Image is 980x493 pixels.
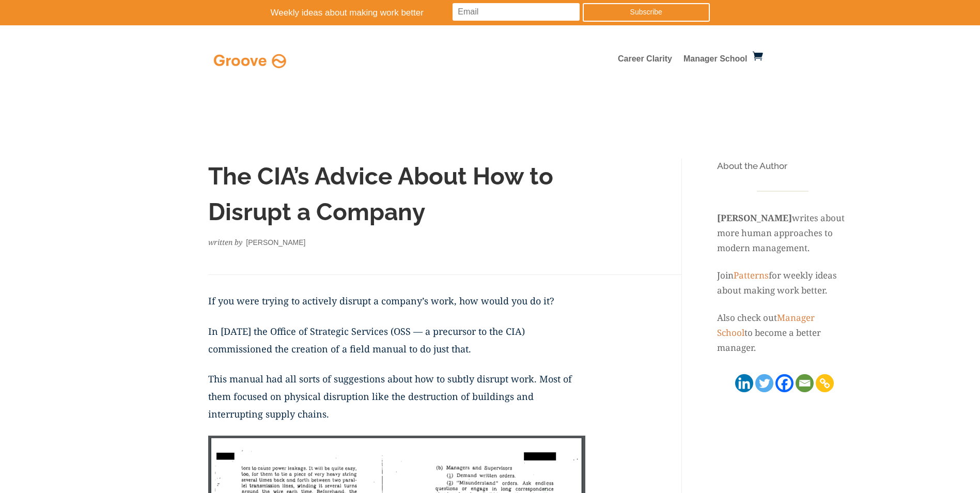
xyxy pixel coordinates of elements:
[796,374,814,392] a: Email
[583,3,710,22] a: Subscribe
[755,374,773,392] a: Twitter
[271,5,485,21] p: Weekly ideas about making work better
[717,312,815,338] a: Manager School
[717,161,787,171] span: About the Author
[683,55,748,67] a: Manager School
[717,269,837,296] span: for weekly ideas about making work better.
[453,3,580,21] input: Email
[211,51,289,71] img: Full Logo
[208,237,242,247] em: written by
[246,238,305,246] span: [PERSON_NAME]
[208,159,585,235] h1: The CIA’s Advice About How to Disrupt a Company
[717,212,792,224] strong: [PERSON_NAME]
[816,374,834,392] a: Copy Link
[717,311,848,356] p: Also check out to become a better manager.
[734,269,769,281] a: Patterns
[717,269,734,281] span: Join
[630,8,662,16] span: Subscribe
[717,196,848,268] p: writes about more human approaches to modern management.
[618,55,672,67] a: Career Clarity
[775,374,794,392] a: Facebook
[735,374,753,392] a: Linkedin
[208,370,585,436] p: This manual had all sorts of suggestions about how to subtly disrupt work. Most of them focused o...
[208,322,585,370] p: In [DATE] the Office of Strategic Services (OSS — a precursor to the CIA) commissioned the creati...
[208,292,585,322] p: If you were trying to actively disrupt a company’s work, how would you do it?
